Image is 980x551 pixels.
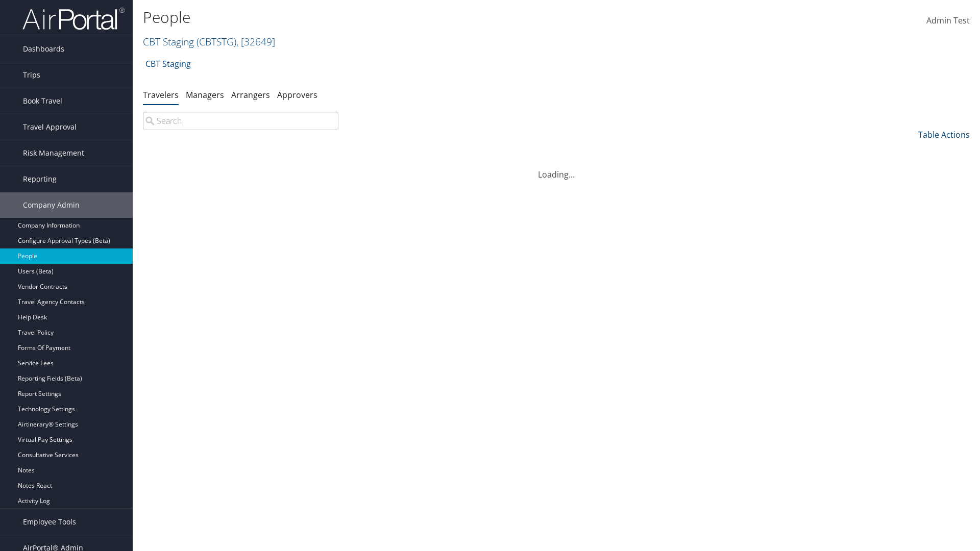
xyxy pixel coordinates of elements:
img: airportal-logo.png [22,7,125,31]
a: Arrangers [231,89,270,101]
a: Managers [186,89,224,101]
a: Travelers [143,89,179,101]
span: , [ 32649 ] [236,35,275,48]
input: Search [143,112,338,130]
span: Travel Approval [23,114,77,140]
a: Approvers [277,89,317,101]
span: Book Travel [23,88,62,114]
span: Trips [23,62,40,88]
span: Company Admin [23,192,80,218]
span: Reporting [23,166,57,192]
a: Table Actions [918,129,970,140]
span: Employee Tools [23,509,76,535]
h1: People [143,7,694,28]
span: Dashboards [23,36,64,62]
span: Admin Test [926,15,970,26]
a: CBT Staging [143,35,275,48]
div: Loading... [143,156,970,181]
span: Risk Management [23,140,84,166]
a: CBT Staging [145,54,191,74]
span: ( CBTSTG ) [197,35,236,48]
a: Admin Test [926,5,970,37]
